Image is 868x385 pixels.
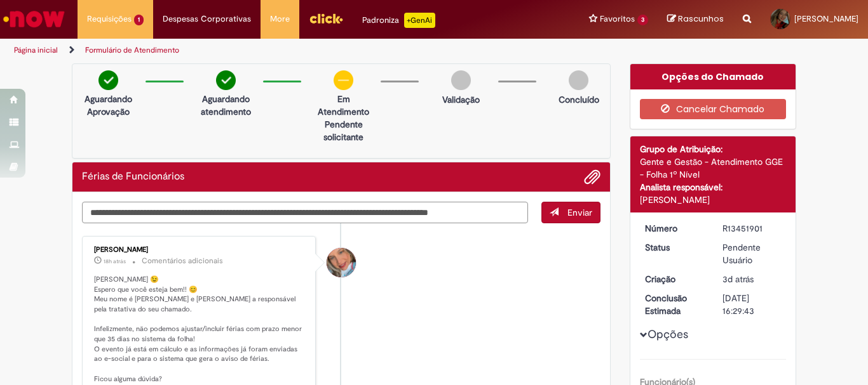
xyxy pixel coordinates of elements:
dt: Criação [635,273,714,285]
span: 3d atrás [722,273,754,285]
span: Rascunhos [678,13,724,25]
small: Comentários adicionais [142,256,223,266]
span: 1 [134,15,144,25]
textarea: Digite sua mensagem aqui... [82,202,528,223]
p: Concluído [559,93,599,106]
a: Página inicial [14,45,58,55]
button: Adicionar anexos [584,169,600,185]
div: 27/08/2025 11:29:40 [722,273,782,285]
time: 27/08/2025 11:29:40 [722,273,754,285]
p: Em Atendimento [313,93,374,118]
p: [PERSON_NAME] 😉 Espero que você esteja bem!! 😊 Meu nome é [PERSON_NAME] e [PERSON_NAME] a respons... [94,275,306,384]
h2: Férias de Funcionários Histórico de tíquete [82,171,184,183]
img: img-circle-grey.png [451,70,471,90]
img: ServiceNow [1,6,67,32]
p: Validação [442,93,480,106]
div: Padroniza [362,13,435,28]
span: Enviar [567,207,592,218]
div: Jacqueline Andrade Galani [327,248,356,277]
img: check-circle-green.png [216,70,236,90]
span: More [270,13,290,25]
img: click_logo_yellow_360x200.png [309,9,343,28]
button: Cancelar Chamado [640,99,787,119]
img: img-circle-grey.png [569,70,588,90]
div: Analista responsável: [640,181,787,193]
p: Aguardando Aprovação [78,93,139,118]
span: Favoritos [600,13,635,25]
div: [PERSON_NAME] [640,193,787,206]
div: R13451901 [722,222,782,235]
div: [PERSON_NAME] [94,246,306,254]
dt: Status [635,241,714,254]
span: 18h atrás [104,258,126,265]
ul: Trilhas de página [10,39,569,62]
div: Grupo de Atribuição: [640,143,787,155]
div: Pendente Usuário [722,241,782,266]
a: Formulário de Atendimento [85,45,179,55]
dt: Número [635,222,714,235]
img: circle-minus.png [334,70,353,90]
span: [PERSON_NAME] [794,13,858,24]
p: +GenAi [404,13,435,28]
span: Requisições [87,13,132,25]
a: Rascunhos [667,13,724,25]
div: Opções do Chamado [630,64,796,89]
p: Pendente solicitante [313,118,374,143]
time: 29/08/2025 17:01:04 [104,258,126,265]
p: Aguardando atendimento [195,93,257,118]
span: Despesas Corporativas [163,13,251,25]
div: [DATE] 16:29:43 [722,292,782,317]
dt: Conclusão Estimada [635,292,714,317]
button: Enviar [541,202,600,223]
img: check-circle-green.png [98,70,118,90]
div: Gente e Gestão - Atendimento GGE - Folha 1º Nível [640,155,787,181]
span: 3 [637,15,648,25]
